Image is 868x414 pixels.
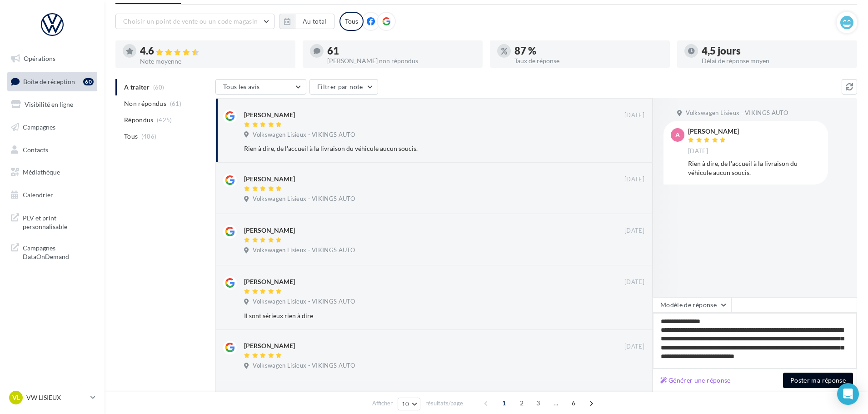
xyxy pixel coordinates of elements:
div: Taux de réponse [514,58,663,64]
button: Modèle de réponse [653,297,732,313]
span: Répondus [124,115,154,125]
span: Médiathèque [23,168,60,176]
div: 4.6 [140,46,288,56]
span: Volkswagen Lisieux - VIKINGS AUTO [253,131,355,139]
span: Campagnes [23,123,55,131]
span: (61) [170,100,181,107]
span: ... [549,396,563,410]
a: PLV et print personnalisable [5,208,99,235]
div: 4,5 jours [702,46,850,56]
span: Afficher [372,399,393,408]
div: Rien à dire, de l'accueil à la livraison du véhicule aucun soucis. [244,144,585,153]
button: Générer une réponse [657,375,734,386]
div: [PERSON_NAME] [244,341,295,350]
button: Filtrer par note [309,79,378,95]
span: 1 [497,396,511,410]
span: Volkswagen Lisieux - VIKINGS AUTO [253,362,355,370]
span: Tous [124,132,138,141]
div: 60 [83,78,94,85]
a: Calendrier [5,185,99,205]
a: Campagnes [5,118,99,137]
span: (486) [141,133,157,140]
span: Tous les avis [223,83,260,90]
a: Opérations [5,49,99,68]
a: VL VW LISIEUX [7,389,97,406]
div: [PERSON_NAME] [244,175,295,184]
a: Contacts [5,140,99,160]
span: Boîte de réception [23,77,75,85]
div: Il sont sérieux rien à dire [244,311,585,320]
button: Tous les avis [215,79,306,95]
div: [PERSON_NAME] [244,226,295,235]
span: Visibilité en ligne [25,100,73,108]
span: [DATE] [624,343,644,351]
div: Délai de réponse moyen [702,58,850,64]
div: [PERSON_NAME] non répondus [327,58,475,64]
div: [PERSON_NAME] [244,110,295,120]
div: [PERSON_NAME] [688,128,739,135]
span: Campagnes DataOnDemand [23,242,94,261]
p: VW LISIEUX [26,393,87,402]
span: Non répondus [124,99,166,108]
div: [PERSON_NAME] [244,277,295,286]
span: résultats/page [425,399,463,408]
div: Rien à dire, de l'accueil à la livraison du véhicule aucun soucis. [688,159,821,177]
span: Volkswagen Lisieux - VIKINGS AUTO [253,195,355,203]
button: Au total [295,14,334,29]
span: 6 [566,396,581,410]
span: [DATE] [624,175,644,184]
span: 2 [514,396,529,410]
span: (425) [157,116,172,124]
a: Médiathèque [5,163,99,182]
div: 87 % [514,46,663,56]
div: Tous [339,12,364,31]
span: PLV et print personnalisable [23,212,94,231]
span: [DATE] [624,278,644,286]
a: Visibilité en ligne [5,95,99,114]
span: VL [12,393,20,402]
button: Au total [279,14,334,29]
div: Open Intercom Messenger [837,383,859,405]
span: Contacts [23,145,48,153]
span: [DATE] [688,147,708,155]
button: Poster ma réponse [783,373,853,388]
span: 3 [531,396,545,410]
a: Campagnes DataOnDemand [5,238,99,265]
span: Opérations [24,55,55,62]
div: Note moyenne [140,58,288,65]
span: Calendrier [23,191,53,199]
span: Volkswagen Lisieux - VIKINGS AUTO [686,109,788,117]
div: 61 [327,46,475,56]
span: [DATE] [624,111,644,120]
span: Volkswagen Lisieux - VIKINGS AUTO [253,246,355,254]
a: Boîte de réception60 [5,72,99,91]
span: [DATE] [624,227,644,235]
span: 10 [402,400,409,408]
span: Choisir un point de vente ou un code magasin [123,17,258,25]
span: Volkswagen Lisieux - VIKINGS AUTO [253,298,355,306]
button: Choisir un point de vente ou un code magasin [115,14,274,29]
button: 10 [398,398,421,410]
span: A [675,130,680,140]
